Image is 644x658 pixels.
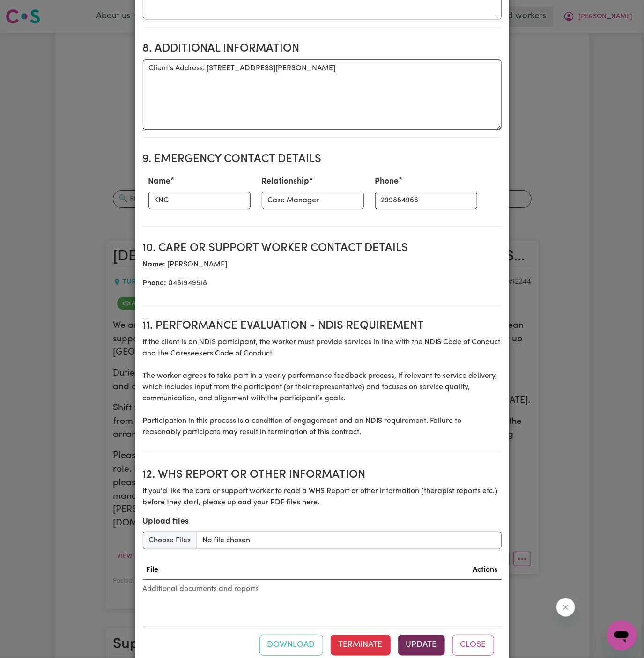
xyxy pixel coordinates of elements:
label: Phone [375,176,399,188]
p: If you'd like the care or support worker to read a WHS Report or other information (therapist rep... [143,486,502,508]
h2: 8. Additional Information [143,42,502,56]
iframe: Button to launch messaging window [607,621,637,651]
span: Need any help? [6,7,57,14]
input: e.g. Amber Smith [148,192,251,209]
p: 0481949518 [143,278,502,289]
h2: 10. Care or support worker contact details [143,242,502,255]
h2: 12. WHS Report or Other Information [143,468,502,482]
iframe: Close message [556,598,575,617]
label: Name [148,176,171,188]
label: Upload files [143,516,189,528]
h2: 11. Performance evaluation - NDIS requirement [143,319,502,333]
button: Terminate this contract [331,635,391,655]
th: Actions [278,561,501,580]
button: Update [398,635,445,655]
p: [PERSON_NAME] [143,259,502,270]
b: Phone: [143,280,167,287]
caption: Additional documents and reports [143,580,502,599]
input: e.g. Daughter [262,192,364,209]
button: Close [452,635,494,655]
b: Name: [143,261,166,268]
th: File [143,561,279,580]
textarea: Client's Address: [STREET_ADDRESS][PERSON_NAME] [143,59,502,130]
button: Download contract [259,635,323,655]
h2: 9. Emergency Contact Details [143,153,502,166]
label: Relationship [262,176,310,188]
p: If the client is an NDIS participant, the worker must provide services in line with the NDIS Code... [143,337,502,438]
